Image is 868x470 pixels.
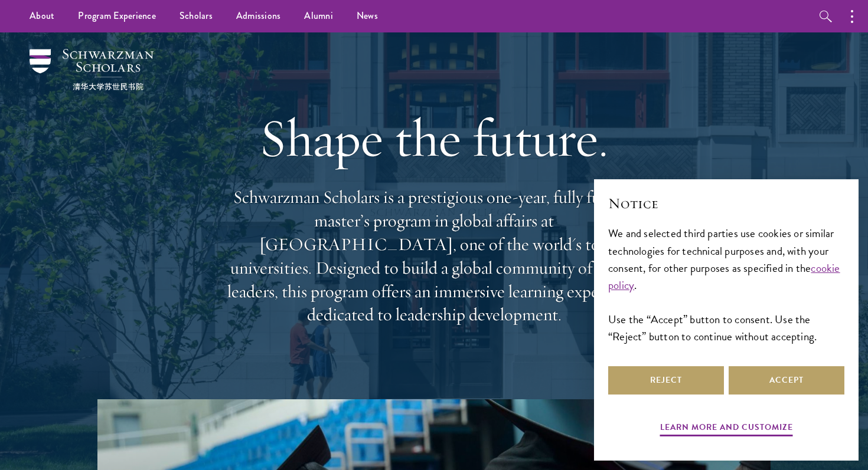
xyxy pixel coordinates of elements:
a: cookie policy [608,259,840,294]
div: We and selected third parties use cookies or similar technologies for technical purposes and, wit... [608,225,844,344]
img: Schwarzman Scholars [30,49,154,90]
h1: Shape the future. [221,105,647,171]
button: Reject [608,366,724,395]
button: Accept [729,366,844,395]
p: Schwarzman Scholars is a prestigious one-year, fully funded master’s program in global affairs at... [221,186,647,327]
h2: Notice [608,193,844,213]
button: Learn more and customize [660,420,793,438]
